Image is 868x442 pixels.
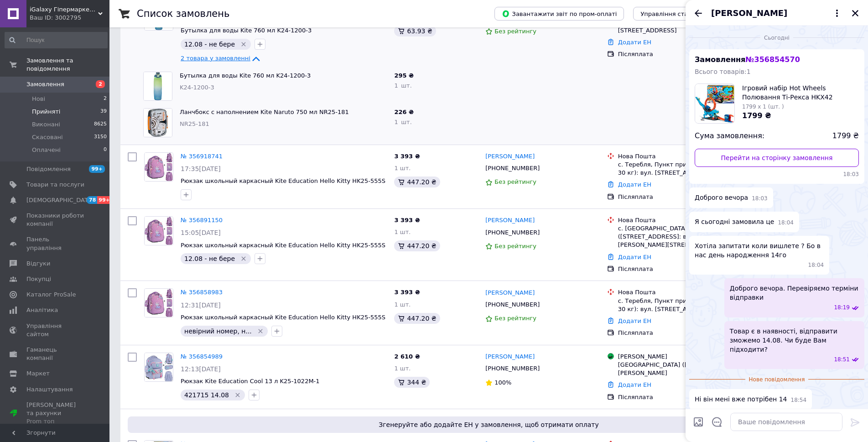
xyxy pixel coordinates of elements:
button: Назад [693,8,704,19]
span: Налаштування [26,385,73,394]
span: Доброго вечора [695,193,748,203]
div: Післяплата [618,393,746,401]
span: Скасовані [32,133,63,141]
button: Завантажити звіт по пром-оплаті [494,7,624,21]
div: 12.08.2025 [689,33,864,42]
span: Без рейтингу [494,243,536,250]
span: 2 610 ₴ [394,353,420,360]
span: Аналітика [26,306,58,314]
span: Повідомлення [26,165,71,173]
div: [PERSON_NAME] [618,353,746,361]
span: Маркет [26,369,50,378]
span: 1 шт. [394,82,411,89]
span: [PERSON_NAME] [711,7,787,19]
span: 12.08 - не бере [184,41,235,48]
span: 1 шт. [394,165,411,172]
span: iGalaxy Гіпермаркет подарунків [30,5,98,14]
span: Управління сайтом [26,322,84,338]
span: 1 шт. [394,301,411,308]
span: 15:05[DATE] [181,229,221,236]
a: № 356858983 [181,289,223,296]
span: Завантажити звіт по пром-оплаті [502,10,617,18]
img: Фото товару [145,353,173,381]
a: 2 товара у замовленні [181,55,261,62]
span: 99+ [97,196,112,204]
div: с. [GEOGRAPHIC_DATA] ([STREET_ADDRESS]: вул. [PERSON_NAME][STREET_ADDRESS] [618,224,746,250]
a: Фото товару [144,353,173,382]
a: Бутылка для воды Kite 760 мл K24-1200-3 [181,27,312,34]
span: Панель управління [26,235,84,252]
span: 18:51 12.08.2025 [834,356,850,364]
a: Бутылка для воды Kite 760 мл K24-1200-3 [180,72,311,79]
span: 2 [104,95,107,103]
span: 295 ₴ [394,72,414,79]
button: Управління статусами [633,7,717,21]
span: Сьогодні [760,34,793,42]
span: Я сьогодні замовила це [695,217,774,227]
span: 1799 ₴ [742,111,771,120]
span: 78 [87,196,97,204]
span: 1 шт. [394,365,411,372]
div: Післяплата [618,265,746,273]
a: [PERSON_NAME] [485,289,535,297]
span: 421715 14.08 [184,391,229,399]
div: 447.20 ₴ [394,177,440,187]
span: Хотіла запитати коли вишлете ? Бо в нас день народження 14го [695,241,824,260]
span: Без рейтингу [494,315,536,322]
div: Нова Пошта [618,288,746,296]
span: Ігровий набір Hot Wheels Полювання Ті-Рекса HKX42 [742,83,859,102]
a: Рюкзак школьный каркасный Kite Education Hello Kitty HK25-555S [181,314,385,321]
div: [PHONE_NUMBER] [483,227,541,239]
span: 18:04 12.08.2025 [808,261,824,269]
input: Пошук [5,32,108,48]
span: 2 товара у замовленні [181,55,250,62]
span: 18:03 12.08.2025 [752,195,768,203]
span: Замовлення [695,55,800,64]
div: Післяплата [618,193,746,201]
a: [PERSON_NAME] [485,216,535,225]
span: Рюкзак школьный каркасный Kite Education Hello Kitty HK25-555S [181,242,385,249]
img: Фото товару [145,217,173,245]
span: Без рейтингу [494,178,536,185]
span: Каталог ProSale [26,291,76,299]
h1: Список замовлень [137,8,229,19]
span: Виконані [32,120,60,129]
span: Показники роботи компанії [26,212,84,228]
span: 1 шт. [394,119,411,125]
span: 226 ₴ [394,109,414,115]
div: 447.20 ₴ [394,313,440,324]
div: Нова Пошта [618,152,746,161]
div: [GEOGRAPHIC_DATA] ([STREET_ADDRESS][PERSON_NAME] [618,361,746,377]
div: с. Теребля, Пункт приймання-видачі (до 30 кг): вул. [STREET_ADDRESS] [618,161,746,177]
span: Без рейтингу [494,28,536,35]
div: Ваш ID: 3002795 [30,14,109,22]
span: 1799 ₴ [832,131,859,141]
div: Післяплата [618,329,746,337]
span: Товари та послуги [26,181,84,189]
span: Доброго вечора. Перевіряємо терміни відправки [730,284,859,302]
span: Рюкзак школьный каркасный Kite Education Hello Kitty HK25-555S [181,177,385,184]
span: Управління статусами [640,10,710,17]
span: 18:54 12.08.2025 [791,396,807,404]
span: Рюкзак Kite Education Cool 13 л K25-1022M-1 [181,378,320,385]
span: NR25-181 [180,120,209,127]
span: [DEMOGRAPHIC_DATA] [26,196,94,204]
span: 18:03 12.08.2025 [695,171,859,178]
button: [PERSON_NAME] [711,7,842,19]
span: 2 [96,80,105,88]
a: Додати ЕН [618,381,651,388]
a: [PERSON_NAME] [485,152,535,161]
a: Фото товару [144,288,173,317]
div: Нова Пошта [618,216,746,224]
div: Prom топ [26,417,84,426]
button: Відкрити шаблони відповідей [711,416,723,428]
span: 99+ [89,165,105,173]
span: № 356854570 [745,55,800,64]
span: 17:35[DATE] [181,165,221,172]
span: Відгуки [26,260,50,268]
button: Закрити [850,8,861,19]
span: 12:31[DATE] [181,302,221,309]
span: Прийняті [32,108,60,116]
